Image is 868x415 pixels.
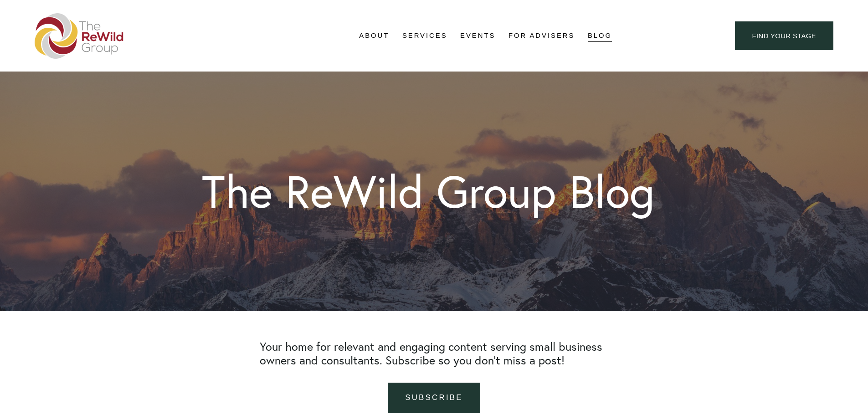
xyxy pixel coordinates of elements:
[359,30,389,42] span: About
[508,29,575,43] a: For Advisers
[588,29,612,43] a: Blog
[359,29,389,43] a: folder dropdown
[735,21,833,50] a: find your stage
[202,169,655,214] h1: The ReWild Group Blog
[260,340,608,367] h2: Your home for relevant and engaging content serving small business owners and consultants. Subscr...
[402,30,447,42] span: Services
[460,29,495,43] a: Events
[388,383,480,413] a: subscribe
[35,13,124,59] img: The ReWild Group
[402,29,447,43] a: folder dropdown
